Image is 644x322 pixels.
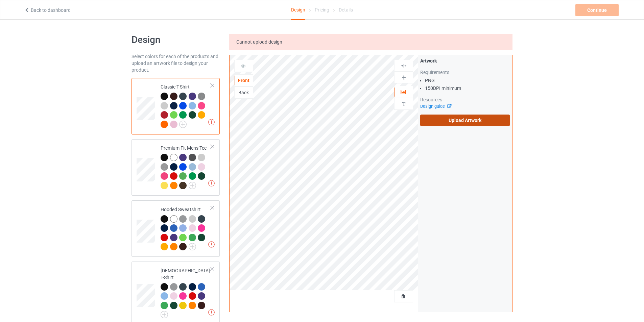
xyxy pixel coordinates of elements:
[179,121,187,128] img: svg+xml;base64,PD94bWwgdmVyc2lvbj0iMS4wIiBlbmNvZGluZz0iVVRGLTgiPz4KPHN2ZyB3aWR0aD0iMjJweCIgaGVpZ2...
[24,7,71,13] a: Back to dashboard
[189,243,196,250] img: svg+xml;base64,PD94bWwgdmVyc2lvbj0iMS4wIiBlbmNvZGluZz0iVVRGLTgiPz4KPHN2ZyB3aWR0aD0iMjJweCIgaGVpZ2...
[161,163,168,171] img: heather_texture.png
[235,77,253,84] div: Front
[161,311,168,318] img: svg+xml;base64,PD94bWwgdmVyc2lvbj0iMS4wIiBlbmNvZGluZz0iVVRGLTgiPz4KPHN2ZyB3aWR0aD0iMjJweCIgaGVpZ2...
[235,89,253,96] div: Back
[161,145,211,189] div: Premium Fit Mens Tee
[198,93,205,100] img: heather_texture.png
[132,139,220,196] div: Premium Fit Mens Tee
[401,63,407,69] img: svg%3E%0A
[189,182,196,189] img: svg+xml;base64,PD94bWwgdmVyc2lvbj0iMS4wIiBlbmNvZGluZz0iVVRGLTgiPz4KPHN2ZyB3aWR0aD0iMjJweCIgaGVpZ2...
[420,57,510,64] div: Artwork
[132,34,220,46] h1: Design
[401,74,407,81] img: svg%3E%0A
[132,53,220,73] div: Select colors for each of the products and upload an artwork file to design your product.
[425,85,510,92] li: 150 DPI minimum
[425,77,510,84] li: PNG
[208,119,215,125] img: exclamation icon
[161,83,211,127] div: Classic T-Shirt
[420,69,510,76] div: Requirements
[420,115,510,126] label: Upload Artwork
[161,206,211,250] div: Hooded Sweatshirt
[236,39,282,45] span: Cannot upload design
[208,241,215,248] img: exclamation icon
[291,0,305,20] div: Design
[315,0,329,19] div: Pricing
[420,96,510,103] div: Resources
[208,309,215,316] img: exclamation icon
[132,78,220,134] div: Classic T-Shirt
[208,180,215,187] img: exclamation icon
[132,200,220,257] div: Hooded Sweatshirt
[161,267,211,316] div: [DEMOGRAPHIC_DATA] T-Shirt
[420,104,451,109] a: Design guide
[339,0,353,19] div: Details
[401,101,407,107] img: svg%3E%0A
